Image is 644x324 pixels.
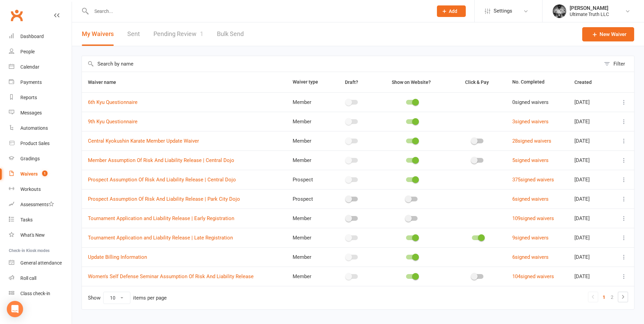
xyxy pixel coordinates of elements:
[287,112,330,131] td: Member
[9,136,72,151] a: Product Sales
[20,141,50,146] div: Product Sales
[437,5,466,17] button: Add
[9,182,72,197] a: Workouts
[568,150,611,170] td: [DATE]
[512,196,549,202] a: 6signed waivers
[20,232,45,238] div: What's New
[494,3,512,19] span: Settings
[613,60,625,68] div: Filter
[88,157,234,163] a: Member Assumption Of Risk And Liability Release | Central Dojo
[287,72,330,92] th: Waiver type
[287,92,330,112] td: Member
[582,27,634,41] a: New Waiver
[568,170,611,189] td: [DATE]
[20,156,40,161] div: Gradings
[9,105,72,121] a: Messages
[339,78,366,86] button: Draft?
[42,170,48,176] span: 1
[88,292,167,304] div: Show
[9,212,72,228] a: Tasks
[153,22,203,46] a: Pending Review1
[287,209,330,228] td: Member
[88,235,233,241] a: Tournament Application and Liability Release | Late Registration
[9,255,72,271] a: General attendance kiosk mode
[568,189,611,209] td: [DATE]
[287,131,330,150] td: Member
[88,99,137,105] a: 6th Kyu Questionnaire
[7,301,23,317] div: Open Intercom Messenger
[512,119,549,125] a: 3signed waivers
[287,267,330,286] td: Member
[568,131,611,150] td: [DATE]
[568,112,611,131] td: [DATE]
[200,30,203,37] span: 1
[512,157,549,163] a: 5signed waivers
[287,170,330,189] td: Prospect
[20,110,42,115] div: Messages
[88,273,254,280] a: Women's Self Defense Seminar Assumption Of Risk And Liability Release
[568,209,611,228] td: [DATE]
[512,273,554,280] a: 104signed waivers
[20,291,50,296] div: Class check-in
[88,119,137,125] a: 9th Kyu Questionnaire
[512,235,549,241] a: 9signed waivers
[20,64,39,70] div: Calendar
[512,254,549,260] a: 6signed waivers
[9,228,72,243] a: What's New
[449,8,457,14] span: Add
[20,49,35,54] div: People
[9,75,72,90] a: Payments
[601,56,634,72] button: Filter
[9,59,72,75] a: Calendar
[512,138,551,144] a: 28signed waivers
[20,186,41,192] div: Workouts
[9,197,72,212] a: Assessments
[574,78,599,86] button: Created
[20,125,48,131] div: Automations
[570,11,609,17] div: Ultimate Truth LLC
[20,260,62,266] div: General attendance
[88,79,124,85] span: Waiver name
[568,247,611,267] td: [DATE]
[20,79,42,85] div: Payments
[287,150,330,170] td: Member
[127,22,140,46] a: Sent
[20,171,38,177] div: Waivers
[568,267,611,286] td: [DATE]
[553,4,566,18] img: thumb_image1535430128.png
[9,29,72,44] a: Dashboard
[217,22,244,46] a: Bulk Send
[9,286,72,301] a: Class kiosk mode
[20,202,54,207] div: Assessments
[568,228,611,247] td: [DATE]
[345,79,358,85] span: Draft?
[9,44,72,59] a: People
[386,78,438,86] button: Show on Website?
[20,275,36,281] div: Roll call
[88,196,240,202] a: Prospect Assumption Of Risk And Liability Release | Park City Dojo
[600,292,608,302] a: 1
[512,177,554,183] a: 375signed waivers
[82,56,601,72] input: Search by name
[459,78,496,86] button: Click & Pay
[88,254,147,260] a: Update Billing Information
[506,72,568,92] th: No. Completed
[287,247,330,267] td: Member
[88,78,124,86] button: Waiver name
[8,7,25,24] a: Clubworx
[570,5,609,11] div: [PERSON_NAME]
[512,215,554,221] a: 109signed waivers
[82,22,114,46] button: My Waivers
[9,90,72,105] a: Reports
[9,151,72,166] a: Gradings
[608,292,616,302] a: 2
[465,79,489,85] span: Click & Pay
[20,95,37,100] div: Reports
[9,166,72,182] a: Waivers 1
[287,189,330,209] td: Prospect
[89,6,428,16] input: Search...
[512,99,549,105] span: 0 signed waivers
[287,228,330,247] td: Member
[9,271,72,286] a: Roll call
[20,34,44,39] div: Dashboard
